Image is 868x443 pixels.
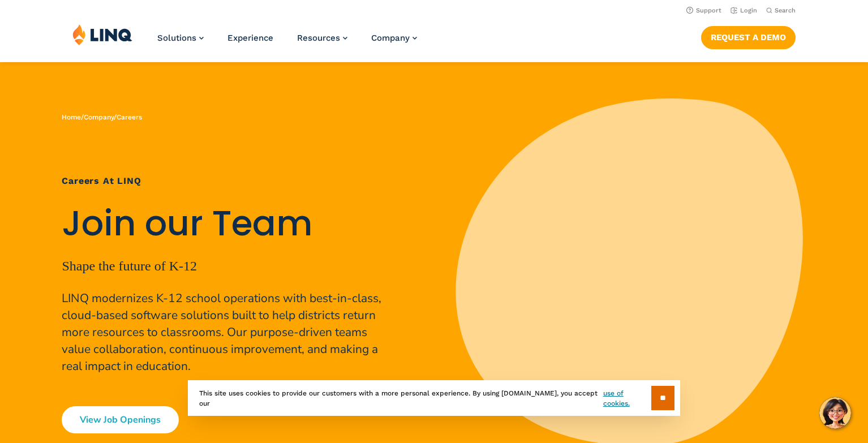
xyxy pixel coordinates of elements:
[701,24,796,49] nav: Button Navigation
[227,33,273,43] a: Experience
[766,6,796,15] button: Open Search Bar
[297,33,340,43] span: Resources
[62,113,142,121] span: / /
[371,33,410,43] span: Company
[731,7,757,14] a: Login
[62,204,398,244] h2: Join our Team
[62,174,398,188] h1: Careers at LINQ
[603,388,651,408] a: use of cookies.
[72,24,132,45] img: LINQ | K‑12 Software
[157,33,196,43] span: Solutions
[62,256,398,276] p: Shape the future of K-12
[686,7,721,14] a: Support
[371,33,417,43] a: Company
[157,33,204,43] a: Solutions
[188,380,680,416] div: This site uses cookies to provide our customers with a more personal experience. By using [DOMAIN...
[819,397,851,429] button: Hello, have a question? Let’s chat.
[117,113,142,121] span: Careers
[701,26,796,49] a: Request a Demo
[775,7,796,14] span: Search
[157,24,417,61] nav: Primary Navigation
[297,33,347,43] a: Resources
[84,113,114,121] a: Company
[62,290,398,375] p: LINQ modernizes K-12 school operations with best-in-class, cloud-based software solutions built t...
[62,113,81,121] a: Home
